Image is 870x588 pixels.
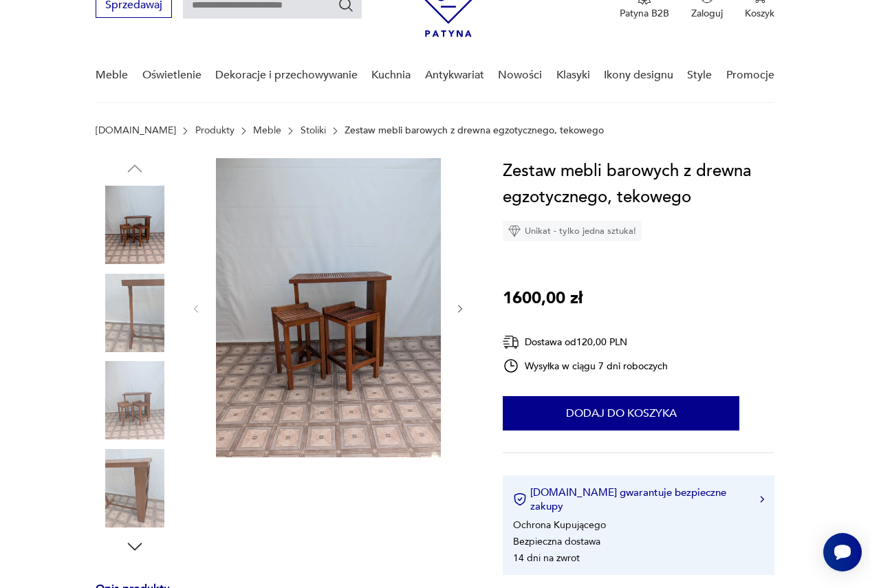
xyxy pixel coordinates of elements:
[503,334,519,351] img: Ikona dostawy
[513,535,600,548] li: Bezpieczna dostawa
[195,125,235,136] a: Produkty
[96,274,174,352] img: Zdjęcie produktu Zestaw mebli barowych z drewna egzotycznego, tekowego
[96,125,176,136] a: [DOMAIN_NAME]
[301,125,326,136] a: Stoliki
[503,158,774,210] h1: Zestaw mebli barowych z drewna egzotycznego, tekowego
[604,49,673,102] a: Ikony designu
[96,186,174,264] img: Zdjęcie produktu Zestaw mebli barowych z drewna egzotycznego, tekowego
[96,49,128,102] a: Meble
[503,358,668,374] div: Wysyłka w ciągu 7 dni roboczych
[371,49,411,102] a: Kuchnia
[96,361,174,439] img: Zdjęcie produktu Zestaw mebli barowych z drewna egzotycznego, tekowego
[142,49,202,102] a: Oświetlenie
[96,1,172,11] a: Sprzedawaj
[96,449,174,527] img: Zdjęcie produktu Zestaw mebli barowych z drewna egzotycznego, tekowego
[503,285,583,312] p: 1600,00 zł
[508,225,521,237] img: Ikona diamentu
[513,552,580,565] li: 14 dni na zwrot
[425,49,484,102] a: Antykwariat
[345,125,604,136] p: Zestaw mebli barowych z drewna egzotycznego, tekowego
[556,49,590,102] a: Klasyki
[760,496,764,503] img: Ikona strzałki w prawo
[823,533,862,571] iframe: Smartsupp widget button
[513,486,764,513] button: [DOMAIN_NAME] gwarantuje bezpieczne zakupy
[503,334,668,351] div: Dostawa od 120,00 PLN
[215,49,358,102] a: Dekoracje i przechowywanie
[498,49,542,102] a: Nowości
[503,396,739,431] button: Dodaj do koszyka
[726,49,774,102] a: Promocje
[745,7,774,20] p: Koszyk
[503,221,642,241] div: Unikat - tylko jedna sztuka!
[253,125,281,136] a: Meble
[620,7,669,20] p: Patyna B2B
[513,519,606,532] li: Ochrona Kupującego
[691,7,723,20] p: Zaloguj
[216,158,441,457] img: Zdjęcie produktu Zestaw mebli barowych z drewna egzotycznego, tekowego
[513,492,527,506] img: Ikona certyfikatu
[687,49,712,102] a: Style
